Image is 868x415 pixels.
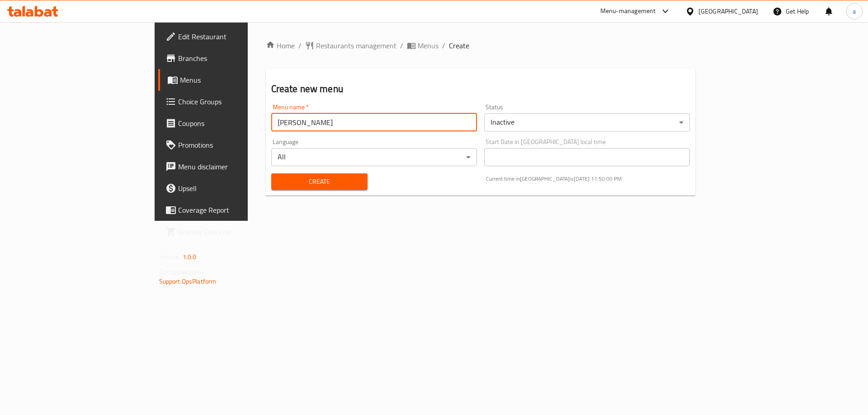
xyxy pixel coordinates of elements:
[853,6,856,16] span: a
[159,275,217,287] a: Support.OpsPlatform
[178,183,292,194] span: Upsell
[271,173,368,190] button: Create
[158,221,300,242] a: Grocery Checklist
[271,113,477,131] input: Please enter Menu name
[178,140,292,150] span: Promotions
[158,199,300,221] a: Coverage Report
[180,75,292,85] span: Menus
[298,40,302,51] li: /
[158,69,300,91] a: Menus
[158,177,300,199] a: Upsell
[400,40,403,51] li: /
[449,40,469,51] span: Create
[178,118,292,129] span: Coupons
[271,82,690,96] h2: Create new menu
[486,175,690,183] p: Current time in [GEOGRAPHIC_DATA] is [DATE] 11:50:00 PM
[178,53,292,64] span: Branches
[178,96,292,107] span: Choice Groups
[266,40,696,51] nav: breadcrumb
[178,31,292,42] span: Edit Restaurant
[178,226,292,237] span: Grocery Checklist
[316,40,396,51] span: Restaurants management
[158,91,300,112] a: Choice Groups
[159,266,201,278] span: Get support on:
[305,40,396,51] a: Restaurants management
[418,40,439,51] span: Menus
[442,40,445,51] li: /
[484,113,690,131] div: Inactive
[407,40,439,51] a: Menus
[698,6,758,16] div: [GEOGRAPHIC_DATA]
[178,205,292,215] span: Coverage Report
[158,112,300,134] a: Coupons
[158,156,300,177] a: Menu disclaimer
[158,26,300,47] a: Edit Restaurant
[178,161,292,172] span: Menu disclaimer
[271,148,477,166] div: All
[159,251,181,263] span: Version:
[183,251,197,263] span: 1.0.0
[158,134,300,156] a: Promotions
[158,47,300,69] a: Branches
[278,176,361,187] span: Create
[600,6,656,17] div: Menu-management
